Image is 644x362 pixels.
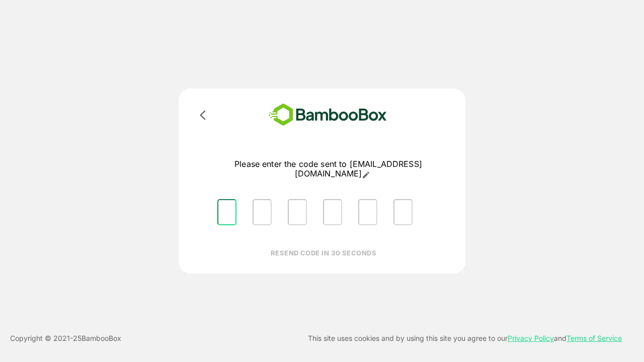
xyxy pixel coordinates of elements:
input: Please enter OTP character 6 [393,199,413,225]
input: Please enter OTP character 3 [288,199,307,225]
p: This site uses cookies and by using this site you agree to our and [308,332,622,344]
p: Copyright © 2021- 25 BambooBox [10,332,121,344]
img: bamboobox [254,101,401,129]
input: Please enter OTP character 1 [217,199,236,225]
a: Terms of Service [567,334,622,342]
a: Privacy Policy [508,334,554,342]
input: Please enter OTP character 4 [323,199,342,225]
input: Please enter OTP character 5 [358,199,377,225]
input: Please enter OTP character 2 [253,199,272,225]
p: Please enter the code sent to [EMAIL_ADDRESS][DOMAIN_NAME] [209,159,447,179]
